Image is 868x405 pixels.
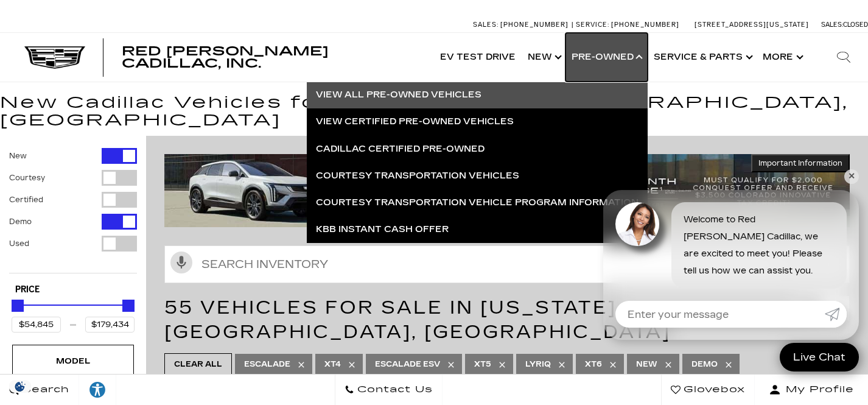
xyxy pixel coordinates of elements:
[636,357,657,372] span: New
[307,189,648,216] a: Courtesy Transportation Vehicle Program Information
[244,357,290,372] span: Escalade
[576,21,609,29] span: Service:
[6,380,34,393] section: Click to Open Cookie Consent Modal
[307,108,648,135] a: View Certified Pre-Owned Vehicles
[572,21,682,28] a: Service: [PHONE_NUMBER]
[695,21,809,29] a: [STREET_ADDRESS][US_STATE]
[671,202,847,289] div: Welcome to Red [PERSON_NAME] Cadillac, we are excited to meet you! Please tell us how we can assi...
[780,343,859,372] a: Live Chat
[787,350,852,364] span: Live Chat
[122,44,329,71] span: Red [PERSON_NAME] Cadillac, Inc.
[170,252,192,273] svg: Click to toggle on voice search
[122,300,135,312] div: Maximum Price
[755,375,868,405] button: Open user profile menu
[164,245,850,283] input: Search Inventory
[164,154,850,228] img: 2508-August-FOM-OPTIQ-Lease9
[473,21,572,28] a: Sales: [PHONE_NUMBER]
[565,33,648,82] a: Pre-Owned
[307,82,648,108] a: View All Pre-Owned Vehicles
[522,33,565,82] a: New
[661,375,755,405] a: Glovebox
[648,33,757,82] a: Service & Parts
[335,375,443,405] a: Contact Us
[9,238,29,250] label: Used
[6,380,34,393] img: Opt-Out Icon
[85,317,135,333] input: Maximum
[15,284,131,295] h5: Price
[9,150,27,162] label: New
[611,21,679,29] span: [PHONE_NUMBER]
[307,136,648,163] a: Cadillac Certified Pre-Owned
[615,202,659,246] img: Agent profile photo
[307,163,648,189] a: Courtesy Transportation Vehicles
[821,21,843,29] span: Sales:
[758,158,842,168] span: Important Information
[12,317,61,333] input: Minimum
[434,33,522,82] a: EV Test Drive
[43,354,103,368] div: Model
[825,301,847,328] a: Submit
[781,381,854,398] span: My Profile
[9,216,32,228] label: Demo
[19,381,69,398] span: Search
[757,33,807,82] button: More
[79,381,116,399] div: Explore your accessibility options
[9,172,45,184] label: Courtesy
[9,194,43,206] label: Certified
[9,148,137,273] div: Filter by Vehicle Type
[122,45,422,69] a: Red [PERSON_NAME] Cadillac, Inc.
[474,357,491,372] span: XT5
[500,21,569,29] span: [PHONE_NUMBER]
[525,357,551,372] span: LYRIQ
[307,216,648,243] a: KBB Instant Cash Offer
[843,21,868,29] span: Closed
[12,345,134,378] div: ModelModel
[681,381,745,398] span: Glovebox
[79,375,116,405] a: Explore your accessibility options
[164,297,671,343] span: 55 Vehicles for Sale in [US_STATE][GEOGRAPHIC_DATA], [GEOGRAPHIC_DATA]
[24,46,85,69] img: Cadillac Dark Logo with Cadillac White Text
[375,357,440,372] span: Escalade ESV
[12,295,135,333] div: Price
[354,381,433,398] span: Contact Us
[473,21,499,29] span: Sales:
[324,357,341,372] span: XT4
[691,357,718,372] span: Demo
[585,357,602,372] span: XT6
[174,357,222,372] span: Clear All
[615,301,825,328] input: Enter your message
[12,300,24,312] div: Minimum Price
